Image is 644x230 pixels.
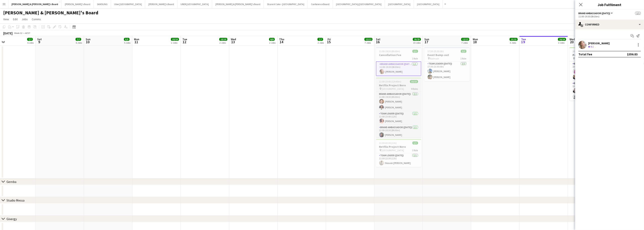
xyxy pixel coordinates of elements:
span: 19 [521,40,526,44]
div: 3 Jobs [510,41,517,44]
span: Mon [134,37,139,41]
span: Sat [376,37,380,41]
div: 2 Jobs [219,41,227,44]
div: 7 Jobs [365,41,372,44]
app-card-role: Brand Ambassador ([DATE])1/112:00-20:30 (8h30m)[PERSON_NAME] [376,125,421,139]
span: Sun [86,37,90,41]
span: Sun [424,37,429,41]
div: 2 Jobs [269,41,276,44]
button: Brand Ambassador ([DATE]) [578,12,613,15]
span: Week 32 [13,32,23,35]
span: [GEOGRAPHIC_DATA] [382,149,404,152]
span: 16/16 [558,38,566,41]
span: [GEOGRAPHIC_DATA] [382,87,404,90]
div: 11:00-19:30 (8h30m) [578,15,641,18]
app-card-role: Team Leader ([DATE])1/111:30-22:30 (11h)Heaven [PERSON_NAME] [376,153,421,167]
span: Wed [569,37,575,41]
app-card-role: Brand Ambassador ([PERSON_NAME])2/210:00-14:00 (4h)[PERSON_NAME][PERSON_NAME] [569,61,615,81]
span: Edit [13,17,18,21]
button: Share A Coke - [GEOGRAPHIC_DATA] [264,0,308,8]
button: [PERSON_NAME]'s Board [62,0,94,8]
span: Fri [328,37,331,41]
span: Comms [32,17,41,21]
span: 1 Role [461,57,466,60]
button: [PERSON_NAME] & [PERSON_NAME]'s Board [8,0,62,8]
span: 4.1 [591,45,594,48]
span: 20 [569,40,575,44]
span: 1/1 [635,12,641,15]
span: 10:00-14:00 (4h) [573,50,589,53]
div: 10:00-14:00 (4h)3/4Polestar AFL Series [GEOGRAPHIC_DATA]2 RolesBrand Ambassador ([PERSON_NAME])2/... [569,47,615,101]
span: 17:30-23:30 (6h) [428,50,444,53]
div: 11:00-23:45 (12h45m)10/10Netflix Project Nero [GEOGRAPHIC_DATA]9 RolesBrand Ambassador ([DATE])2/... [376,78,421,137]
span: Balmain [430,57,439,60]
button: [GEOGRAPHIC_DATA]/[GEOGRAPHIC_DATA] [333,0,385,8]
app-card-role: Brand Ambassador ([DATE])2/211:00-19:30 (8h30m)[PERSON_NAME][PERSON_NAME] [376,92,421,111]
div: 2 Jobs [318,41,324,44]
span: 10 [85,40,90,44]
div: [PERSON_NAME] [588,41,610,45]
button: [GEOGRAPHIC_DATA] [385,0,414,8]
span: 13 [230,40,236,44]
app-card-role: Brand Ambassador ([DATE])1/111:00-19:30 (8h30m)[PERSON_NAME] [376,61,421,76]
div: 2 Jobs [171,41,179,44]
span: 12/12 [461,38,469,41]
button: SAMSUNG [94,0,111,8]
app-job-card: 11:30-22:30 (11h)1/1Netflix Project Nero [GEOGRAPHIC_DATA]1 RoleTeam Leader ([DATE])1/111:30-22:3... [376,139,421,167]
app-card-role: Team Leader ([DATE])1/111:00-23:00 (12h)[PERSON_NAME] [376,111,421,125]
span: 12/12 [364,38,373,41]
span: Tue [182,37,187,41]
div: 6 Jobs [27,41,34,44]
span: 7/7 [27,38,33,41]
div: 6 Jobs [76,41,82,44]
span: 9 Roles [411,87,418,90]
h3: Cancellation Fee [376,53,421,57]
span: 10/10 [410,80,418,83]
div: AEST [25,32,30,35]
span: Sat [37,37,42,41]
h3: Netflix Project Nero [376,83,421,87]
button: Uber [GEOGRAPHIC_DATA] [111,0,145,8]
span: Jobs [22,17,28,21]
h3: Netflix Project Nero [376,145,421,149]
span: 11:00-19:30 (8h30m) [379,50,400,53]
div: 5 Jobs [124,41,130,44]
a: Edit [11,17,19,22]
div: 10 Jobs [413,41,421,44]
div: Total fee [578,52,592,56]
span: Brand Ambassador (Saturday) [578,12,610,15]
span: 10/10 [171,38,179,41]
span: 9 [37,40,42,44]
span: 1/1 [412,50,418,53]
span: 15 [327,40,331,44]
h3: Polestar AFL Series [569,53,615,57]
div: Confirmed [575,20,644,29]
button: [GEOGRAPHIC_DATA] [414,0,443,8]
span: 14 [279,40,284,44]
app-card-role: Brand Ambassador ([PERSON_NAME])3A1/213:00-13:45 (45m)[PERSON_NAME] [569,81,615,101]
h1: [PERSON_NAME] & [PERSON_NAME]'s Board [3,10,98,16]
span: 1/1 [412,141,418,145]
span: 18 [472,40,478,44]
span: Thu [279,37,284,41]
app-card-role: Team Leader ([DATE])2/217:30-23:30 (6h)[PERSON_NAME][PERSON_NAME] [424,61,470,81]
div: Studio Messa [6,198,24,202]
div: [DATE] [3,31,13,35]
span: 7/7 [317,38,323,41]
span: 16 [375,40,380,44]
div: Gemba [6,180,16,184]
h3: Event Bump-out [424,53,470,57]
app-job-card: 11:00-19:30 (8h30m)1/1Cancellation Fee1 RoleBrand Ambassador ([DATE])1/111:00-19:30 (8h30m)[PERSO... [376,47,421,76]
app-job-card: 17:30-23:30 (6h)2/2Event Bump-out Balmain1 RoleTeam Leader ([DATE])2/217:30-23:30 (6h)[PERSON_NAM... [424,47,470,81]
span: 12 [182,40,187,44]
span: 17 [424,40,429,44]
span: 15/15 [510,38,518,41]
span: 5/5 [124,38,130,41]
div: 7 Jobs [461,41,469,44]
button: UBER [GEOGRAPHIC_DATA] [177,0,212,8]
a: Jobs [20,17,29,22]
div: 3 Jobs [558,41,566,44]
